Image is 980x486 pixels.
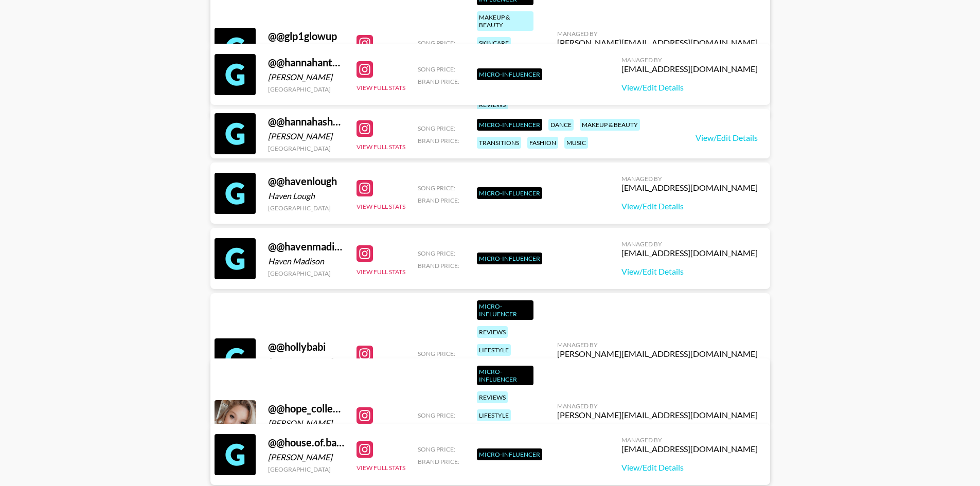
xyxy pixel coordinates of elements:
[621,82,758,93] a: View/Edit Details
[477,187,542,199] div: Micro-Influencer
[477,448,542,460] div: Micro-Influencer
[621,266,758,277] a: View/Edit Details
[418,39,455,47] span: Song Price:
[268,240,344,253] div: @ @havenmadisonsings
[418,196,459,204] span: Brand Price:
[418,445,455,453] span: Song Price:
[621,240,758,248] div: Managed By
[268,356,344,367] div: [PERSON_NAME]
[477,68,542,80] div: Micro-Influencer
[696,133,758,143] a: View/Edit Details
[557,410,758,420] div: [PERSON_NAME][EMAIL_ADDRESS][DOMAIN_NAME]
[477,300,533,320] div: Micro-Influencer
[268,131,344,141] div: [PERSON_NAME]
[477,119,542,131] div: Micro-Influencer
[268,452,344,462] div: [PERSON_NAME]
[418,411,455,419] span: Song Price:
[621,64,758,74] div: [EMAIL_ADDRESS][DOMAIN_NAME]
[477,409,511,421] div: lifestyle
[527,137,558,149] div: fashion
[418,184,455,192] span: Song Price:
[268,175,344,188] div: @ @havenlough
[564,137,588,149] div: music
[477,326,508,338] div: reviews
[268,191,344,201] div: Haven Lough
[268,56,344,69] div: @ @hannahantoniaa
[357,84,405,92] button: View Full Stats
[418,65,455,73] span: Song Price:
[418,137,459,145] span: Brand Price:
[557,341,758,349] div: Managed By
[357,268,405,276] button: View Full Stats
[621,248,758,258] div: [EMAIL_ADDRESS][DOMAIN_NAME]
[621,444,758,454] div: [EMAIL_ADDRESS][DOMAIN_NAME]
[268,145,344,152] div: [GEOGRAPHIC_DATA]
[418,249,455,257] span: Song Price:
[268,256,344,266] div: Haven Madison
[477,11,533,31] div: makeup & beauty
[557,349,758,359] div: [PERSON_NAME][EMAIL_ADDRESS][DOMAIN_NAME]
[548,119,574,131] div: dance
[621,175,758,183] div: Managed By
[268,30,344,43] div: @ @glp1glowup
[477,253,542,264] div: Micro-Influencer
[268,204,344,212] div: [GEOGRAPHIC_DATA]
[268,436,344,449] div: @ @house.of.bangers @housevibesonly @housegifter @techhousemusic @houselovers @clubculture @deepa...
[557,402,758,410] div: Managed By
[477,366,533,385] div: Micro-Influencer
[268,85,344,93] div: [GEOGRAPHIC_DATA]
[621,201,758,211] a: View/Edit Details
[268,269,344,277] div: [GEOGRAPHIC_DATA]
[418,262,459,269] span: Brand Price:
[357,464,405,472] button: View Full Stats
[621,56,758,64] div: Managed By
[621,462,758,473] a: View/Edit Details
[418,458,459,465] span: Brand Price:
[621,436,758,444] div: Managed By
[477,137,521,149] div: transitions
[418,78,459,85] span: Brand Price:
[268,72,344,82] div: [PERSON_NAME]
[268,402,344,415] div: @ @hope_collective
[477,37,511,49] div: skincare
[580,119,640,131] div: makeup & beauty
[418,350,455,357] span: Song Price:
[557,30,758,38] div: Managed By
[477,391,508,403] div: reviews
[557,38,758,48] div: [PERSON_NAME][EMAIL_ADDRESS][DOMAIN_NAME]
[268,465,344,473] div: [GEOGRAPHIC_DATA]
[621,183,758,193] div: [EMAIL_ADDRESS][DOMAIN_NAME]
[268,418,344,428] div: [PERSON_NAME]
[268,340,344,353] div: @ @hollybabi
[477,344,511,356] div: lifestyle
[418,124,455,132] span: Song Price:
[357,143,405,151] button: View Full Stats
[357,203,405,210] button: View Full Stats
[268,115,344,128] div: @ @hannahashdownx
